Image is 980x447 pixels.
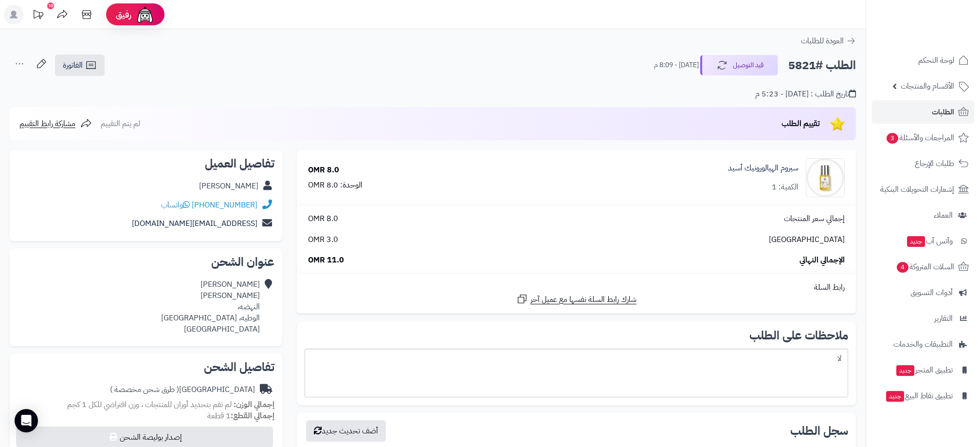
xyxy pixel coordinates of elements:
span: أدوات التسويق [910,286,953,299]
span: العملاء [934,208,953,222]
a: تطبيق المتجرجديد [872,358,974,382]
a: [EMAIL_ADDRESS][DOMAIN_NAME] [132,218,257,229]
span: إشعارات التحويلات البنكية [880,183,954,196]
a: الفاتورة [55,55,105,76]
span: لوحة التحكم [918,54,954,67]
div: الوحدة: 8.0 OMR [308,180,363,191]
span: لم تقم بتحديد أوزان للمنتجات ، وزن افتراضي للكل 1 كجم [67,399,232,410]
span: تطبيق المتجر [895,363,953,377]
span: المراجعات والأسئلة [886,131,954,145]
h2: الطلب #5821 [788,56,856,75]
h2: تفاصيل الشحن [18,361,274,373]
a: السلات المتروكة4 [872,255,974,279]
span: [GEOGRAPHIC_DATA] [769,234,845,245]
span: وآتس آب [906,234,953,248]
div: لا [305,349,848,397]
strong: إجمالي الوزن: [234,399,274,410]
span: الأقسام والمنتجات [901,79,954,93]
span: 3 [886,132,898,144]
a: إشعارات التحويلات البنكية [872,178,974,201]
h2: تفاصيل العميل [18,158,274,169]
img: ai-face.png [135,5,155,24]
span: 4 [896,261,908,273]
small: 1 قطعة [207,410,274,422]
span: جديد [896,365,914,376]
h2: ملاحظات على الطلب [305,330,848,341]
span: الطلبات [932,105,954,119]
a: المراجعات والأسئلة3 [872,126,974,149]
h3: سجل الطلب [790,425,848,437]
a: الطلبات [872,100,974,124]
span: شارك رابط السلة نفسها مع عميل آخر [530,294,636,305]
small: [DATE] - 8:09 م [654,60,699,70]
strong: إجمالي القطع: [231,410,274,422]
span: العودة للطلبات [801,35,844,47]
span: لم يتم التقييم [101,118,140,130]
div: 8.0 OMR [308,165,339,176]
span: طلبات الإرجاع [915,157,954,170]
div: Open Intercom Messenger [15,409,38,432]
div: [PERSON_NAME] [PERSON_NAME] النهضه، الوطيه، [GEOGRAPHIC_DATA] [GEOGRAPHIC_DATA] [161,279,260,335]
span: رفيق [116,9,131,20]
a: طلبات الإرجاع [872,152,974,175]
a: مشاركة رابط التقييم [19,118,92,130]
span: جديد [886,391,904,402]
a: تحديثات المنصة [26,5,50,27]
span: تقييم الطلب [781,118,820,130]
a: سيروم الهيالورونيك أسيد [728,163,799,174]
span: مشاركة رابط التقييم [19,118,75,130]
div: رابط السلة [301,282,852,293]
span: التطبيقات والخدمات [893,337,953,351]
div: تاريخ الطلب : [DATE] - 5:23 م [755,89,856,100]
button: أضف تحديث جديد [306,420,386,442]
span: 8.0 OMR [308,213,338,224]
a: واتساب [161,199,190,211]
div: 10 [47,2,54,9]
a: التقارير [872,307,974,330]
button: قيد التوصيل [700,55,778,75]
span: التقارير [934,312,953,325]
a: لوحة التحكم [872,49,974,72]
div: الكمية: 1 [772,182,799,193]
h2: عنوان الشحن [18,256,274,268]
a: تطبيق نقاط البيعجديد [872,384,974,408]
span: جديد [907,236,925,247]
a: [PHONE_NUMBER] [192,199,257,211]
a: شارك رابط السلة نفسها مع عميل آخر [516,293,636,305]
a: أدوات التسويق [872,281,974,304]
a: العودة للطلبات [801,35,856,47]
span: تطبيق نقاط البيع [885,389,953,403]
a: وآتس آبجديد [872,229,974,253]
span: 3.0 OMR [308,234,338,245]
div: [GEOGRAPHIC_DATA] [110,384,255,395]
span: إجمالي سعر المنتجات [784,213,845,224]
span: الإجمالي النهائي [799,255,845,266]
a: العملاء [872,204,974,227]
div: [PERSON_NAME] [199,181,258,192]
span: 11.0 OMR [308,255,344,266]
span: ( طرق شحن مخصصة ) [110,384,179,395]
img: 1739578643-cm516f0fm0mpe01kl9e8k1mvk_H_SEURM-09-90x90.jpg [806,158,844,197]
span: الفاتورة [63,59,83,71]
a: التطبيقات والخدمات [872,333,974,356]
img: logo-2.png [914,19,971,39]
span: السلات المتروكة [896,260,954,274]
